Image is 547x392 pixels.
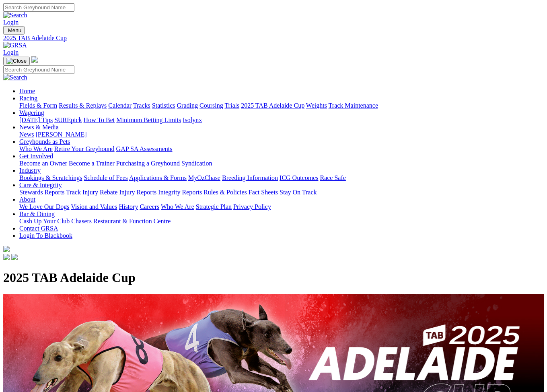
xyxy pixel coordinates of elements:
input: Search [3,65,74,74]
img: twitter.svg [11,254,18,260]
a: Cash Up Your Club [19,218,70,225]
a: Chasers Restaurant & Function Centre [71,218,171,225]
input: Search [3,3,74,12]
a: Race Safe [320,174,345,181]
a: Contact GRSA [19,225,58,232]
a: Tracks [133,102,150,109]
a: Wagering [19,109,44,116]
span: Menu [8,27,21,33]
a: Coursing [199,102,223,109]
a: Isolynx [183,116,202,123]
a: 2025 TAB Adelaide Cup [3,35,544,42]
img: logo-grsa-white.png [31,56,38,63]
div: Racing [19,102,544,109]
a: Stay On Track [280,189,317,196]
a: Get Involved [19,153,53,159]
a: Racing [19,95,37,102]
a: Bar & Dining [19,210,55,217]
a: History [119,203,138,210]
a: Stewards Reports [19,189,64,196]
a: About [19,196,35,203]
img: facebook.svg [3,254,10,260]
a: Track Injury Rebate [66,189,117,196]
a: Care & Integrity [19,182,62,188]
a: Track Maintenance [329,102,378,109]
a: Integrity Reports [158,189,202,196]
img: GRSA [3,42,27,49]
a: Become an Owner [19,160,67,167]
a: Trials [224,102,239,109]
div: Wagering [19,116,544,124]
div: Care & Integrity [19,189,544,196]
a: Who We Are [19,145,53,152]
a: SUREpick [54,116,82,123]
div: Get Involved [19,160,544,167]
a: Schedule of Fees [84,174,127,181]
div: Greyhounds as Pets [19,145,544,153]
a: Privacy Policy [233,203,271,210]
div: Industry [19,174,544,182]
a: How To Bet [84,116,115,123]
a: Results & Replays [59,102,107,109]
a: [PERSON_NAME] [35,131,86,138]
a: Calendar [108,102,132,109]
a: Strategic Plan [196,203,232,210]
h1: 2025 TAB Adelaide Cup [3,270,544,285]
a: Breeding Information [222,174,278,181]
div: Bar & Dining [19,218,544,225]
a: Login [3,49,19,56]
a: Purchasing a Greyhound [116,160,180,167]
a: Who We Are [161,203,194,210]
div: About [19,203,544,210]
a: ICG Outcomes [280,174,318,181]
img: Search [3,12,27,19]
a: We Love Our Dogs [19,203,69,210]
a: Careers [140,203,159,210]
a: Statistics [152,102,175,109]
a: Applications & Forms [129,174,187,181]
img: Close [6,58,27,64]
a: [DATE] Tips [19,116,53,123]
a: Greyhounds as Pets [19,138,70,145]
div: News & Media [19,131,544,138]
a: Vision and Values [71,203,117,210]
a: Bookings & Scratchings [19,174,82,181]
a: News & Media [19,124,59,131]
a: MyOzChase [188,174,220,181]
a: Industry [19,167,41,174]
a: Rules & Policies [204,189,247,196]
a: Grading [177,102,198,109]
a: Minimum Betting Limits [116,116,181,123]
a: Weights [306,102,327,109]
img: logo-grsa-white.png [3,246,10,252]
button: Toggle navigation [3,57,30,65]
a: Fields & Form [19,102,57,109]
a: Injury Reports [119,189,156,196]
img: Search [3,74,27,81]
a: 2025 TAB Adelaide Cup [241,102,304,109]
a: Retire Your Greyhound [54,145,115,152]
button: Toggle navigation [3,26,25,35]
a: Login To Blackbook [19,232,72,239]
a: Become a Trainer [69,160,115,167]
a: News [19,131,34,138]
a: GAP SA Assessments [116,145,173,152]
a: Login [3,19,19,26]
a: Syndication [181,160,212,167]
a: Home [19,88,35,94]
a: Fact Sheets [249,189,278,196]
